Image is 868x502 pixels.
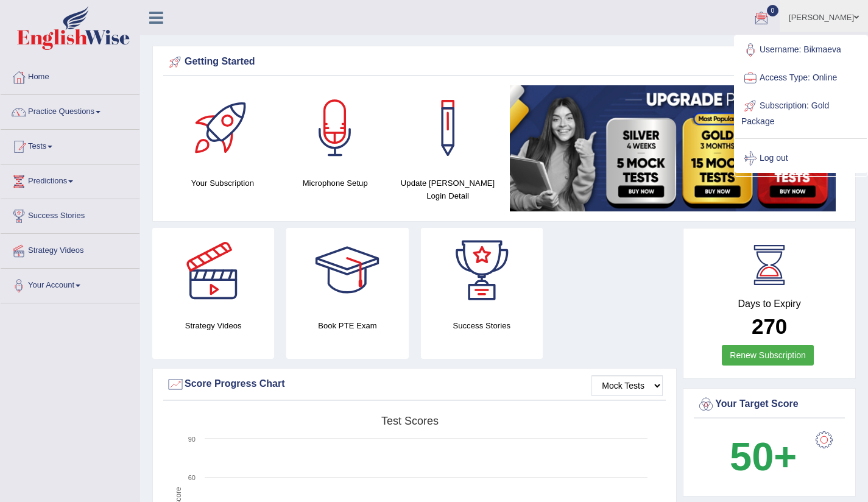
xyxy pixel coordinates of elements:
[381,415,439,427] tspan: Test scores
[172,177,273,189] h4: Your Subscription
[188,436,196,443] text: 90
[722,345,814,366] a: Renew Subscription
[1,95,139,125] a: Practice Questions
[1,269,139,299] a: Your Account
[1,199,139,230] a: Success Stories
[752,314,787,338] b: 270
[510,85,836,211] img: small5.jpg
[398,177,498,202] h4: Update [PERSON_NAME] Login Detail
[166,53,842,71] div: Getting Started
[166,375,663,394] div: Score Progress Chart
[735,64,867,92] a: Access Type: Online
[735,144,867,172] a: Log out
[152,319,274,332] h4: Strategy Videos
[735,92,867,133] a: Subscription: Gold Package
[767,5,779,16] span: 0
[730,434,797,479] b: 50+
[1,60,139,91] a: Home
[421,319,543,332] h4: Success Stories
[697,299,842,309] h4: Days to Expiry
[286,319,408,332] h4: Book PTE Exam
[735,36,867,64] a: Username: Bikmaeva
[285,177,386,189] h4: Microphone Setup
[697,395,842,414] div: Your Target Score
[1,164,139,195] a: Predictions
[1,130,139,160] a: Tests
[188,474,196,481] text: 60
[1,234,139,264] a: Strategy Videos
